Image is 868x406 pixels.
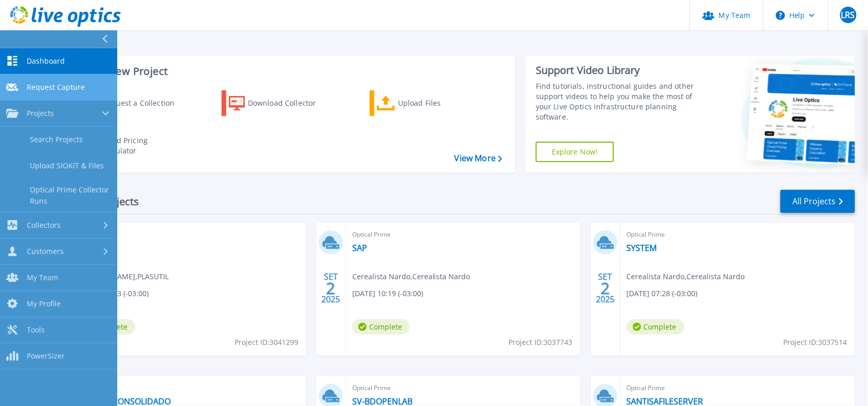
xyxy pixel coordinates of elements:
[321,269,340,307] div: SET 2025
[352,288,423,299] span: [DATE] 10:19 (-03:00)
[27,221,61,230] span: Collectors
[627,382,849,394] span: Optical Prime
[102,93,185,113] div: Request a Collection
[627,319,684,335] span: Complete
[222,90,336,116] a: Download Collector
[326,284,335,293] span: 2
[536,64,702,77] div: Support Video Library
[27,352,65,361] span: PowerSizer
[627,271,745,282] span: Cerealista Nardo , Cerealista Nardo
[234,337,298,348] span: Project ID: 3041299
[352,271,471,282] span: Cerealista Nardo , Cerealista Nardo
[841,11,855,19] span: LRS
[509,337,573,348] span: Project ID: 3037743
[27,247,64,256] span: Customers
[27,299,61,308] span: My Profile
[27,56,65,66] span: Dashboard
[627,229,849,240] span: Optical Prime
[627,243,657,253] a: SYSTEM
[73,133,188,159] a: Cloud Pricing Calculator
[352,243,367,253] a: SAP
[78,271,169,282] span: [PERSON_NAME] , PLASUTIL
[595,269,615,307] div: SET 2025
[352,319,410,335] span: Complete
[78,382,300,394] span: Optical Prime
[73,90,188,116] a: Request a Collection
[101,136,183,156] div: Cloud Pricing Calculator
[398,93,480,113] div: Upload Files
[78,229,300,240] span: Optical Prime
[248,93,330,113] div: Download Collector
[601,284,610,293] span: 2
[27,325,45,335] span: Tools
[627,288,698,299] span: [DATE] 07:28 (-03:00)
[27,83,85,92] span: Request Capture
[455,153,502,163] a: View More
[781,190,855,213] a: All Projects
[352,229,574,240] span: Optical Prime
[352,382,574,394] span: Optical Prime
[27,273,58,282] span: My Team
[73,66,502,77] h3: Start a New Project
[370,90,484,116] a: Upload Files
[536,81,702,122] div: Find tutorials, instructional guides and other support videos to help you make the most of your L...
[784,337,847,348] span: Project ID: 3037514
[27,109,54,118] span: Projects
[536,142,614,162] a: Explore Now!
